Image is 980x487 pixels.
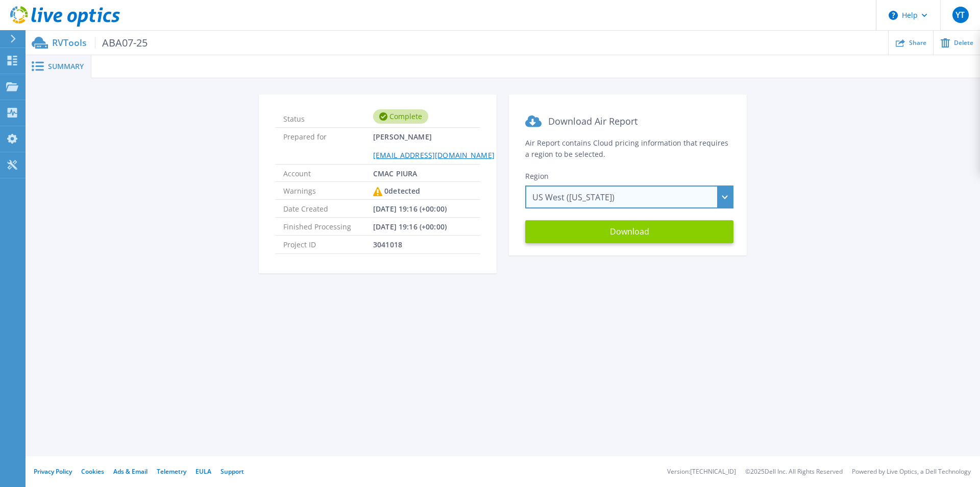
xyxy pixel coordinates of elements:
[852,469,971,475] li: Powered by Live Optics, a Dell Technology
[373,200,447,217] span: [DATE] 19:16 (+00:00)
[373,182,420,200] div: 0 detected
[954,40,973,46] span: Delete
[909,40,926,46] span: Share
[525,185,733,208] div: US West ([US_STATE])
[955,11,965,19] span: YT
[95,37,148,49] span: ABA07-25
[525,220,733,243] button: Download
[34,467,72,476] a: Privacy Policy
[525,171,549,181] span: Region
[283,218,373,235] span: Finished Processing
[373,128,495,164] span: [PERSON_NAME]
[81,467,104,476] a: Cookies
[52,37,148,49] p: RVTools
[48,63,84,70] span: Summary
[283,165,373,181] span: Account
[283,110,373,123] span: Status
[283,128,373,164] span: Prepared for
[548,115,638,127] span: Download Air Report
[745,469,843,475] li: © 2025 Dell Inc. All Rights Reserved
[113,467,148,476] a: Ads & Email
[283,236,373,253] span: Project ID
[157,467,186,476] a: Telemetry
[373,218,447,235] span: [DATE] 19:16 (+00:00)
[667,469,736,475] li: Version: [TECHNICAL_ID]
[283,200,373,217] span: Date Created
[373,165,417,181] span: CMAC PIURA
[373,236,402,253] span: 3041018
[220,467,244,476] a: Support
[373,150,495,160] a: [EMAIL_ADDRESS][DOMAIN_NAME]
[525,138,728,159] span: Air Report contains Cloud pricing information that requires a region to be selected.
[195,467,211,476] a: EULA
[373,109,428,124] div: Complete
[283,182,373,199] span: Warnings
